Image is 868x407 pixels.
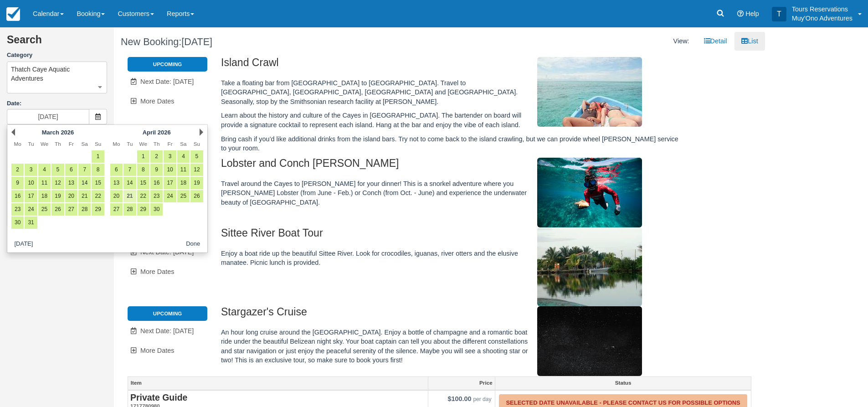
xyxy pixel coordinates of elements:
[78,190,91,202] a: 21
[164,150,176,163] a: 3
[177,150,190,163] a: 4
[92,150,104,163] a: 1
[38,164,51,176] a: 4
[150,203,163,216] a: 30
[51,177,64,189] a: 12
[164,177,176,189] a: 17
[792,14,853,23] p: Muy'Ono Adventures
[123,203,136,216] a: 28
[128,377,428,390] a: Item
[164,190,176,202] a: 24
[473,396,491,402] em: per day
[6,7,20,21] img: checkfront-main-nav-mini-logo.png
[190,190,203,202] a: 26
[140,268,174,275] span: More Dates
[158,129,171,136] span: 2026
[150,150,163,163] a: 2
[537,227,642,306] img: M307-1
[78,177,91,189] a: 14
[110,203,123,216] a: 27
[25,190,37,202] a: 17
[113,141,120,147] span: Monday
[92,164,104,176] a: 8
[38,177,51,189] a: 11
[69,141,74,147] span: Friday
[14,141,21,147] span: Monday
[25,164,37,176] a: 3
[11,129,15,136] a: Prev
[65,203,77,216] a: 27
[92,190,104,202] a: 22
[55,141,61,147] span: Thursday
[7,34,107,51] h2: Search
[139,141,147,147] span: Wednesday
[137,203,149,216] a: 29
[7,62,107,93] button: Thatch Caye Aquatic Adventures
[177,190,190,202] a: 25
[123,190,136,202] a: 21
[65,177,77,189] a: 13
[190,150,203,163] a: 5
[11,239,36,250] button: [DATE]
[140,78,194,85] span: Next Date: [DATE]
[42,129,59,136] span: March
[143,129,156,136] span: April
[221,306,685,323] h2: Stargazer's Cruise
[182,239,204,250] button: Done
[221,328,685,365] p: An hour long cruise around the [GEOGRAPHIC_DATA]. Enjoy a bottle of champagne and a romantic boat...
[65,164,77,176] a: 6
[51,203,64,216] a: 26
[78,164,91,176] a: 7
[92,177,104,189] a: 15
[792,5,853,14] p: Tours Reservations
[495,377,750,390] a: Status
[177,177,190,189] a: 18
[221,78,685,107] p: Take a floating bar from [GEOGRAPHIC_DATA] to [GEOGRAPHIC_DATA]. Travel to [GEOGRAPHIC_DATA], [GE...
[772,7,786,21] div: T
[140,98,174,105] span: More Dates
[447,395,471,402] span: $100.00
[25,203,37,216] a: 24
[140,327,194,335] span: Next Date: [DATE]
[11,177,24,189] a: 9
[25,177,37,189] a: 10
[221,158,685,175] h2: Lobster and Conch [PERSON_NAME]
[127,141,133,147] span: Tuesday
[221,111,685,129] p: Learn about the history and culture of the Cayes in [GEOGRAPHIC_DATA]. The bartender on board wil...
[95,141,101,147] span: Sunday
[7,51,107,60] label: Category
[92,203,104,216] a: 29
[737,10,744,17] i: Help
[667,32,696,51] li: View:
[128,72,207,91] a: Next Date: [DATE]
[150,190,163,202] a: 23
[194,141,200,147] span: Sunday
[221,134,685,153] p: Bring cash if you’d like additional drinks from the island bars. Try not to come back to the isla...
[41,141,48,147] span: Wednesday
[221,249,685,268] p: Enjoy a boat ride up the beautiful Sittee River. Look for crocodiles, iguanas, river otters and t...
[38,203,51,216] a: 25
[128,306,207,321] li: Upcoming
[137,177,149,189] a: 15
[221,179,685,207] p: Travel around the Cayes to [PERSON_NAME] for your dinner! This is a snorkel adventure where you [...
[745,10,759,17] span: Help
[140,347,174,354] span: More Dates
[123,177,136,189] a: 14
[51,164,64,176] a: 5
[428,377,495,390] a: Price
[11,190,24,202] a: 16
[7,99,107,108] label: Date:
[537,306,642,376] img: M308-1
[137,164,149,176] a: 8
[137,190,149,202] a: 22
[38,190,51,202] a: 18
[121,36,432,47] h1: New Booking:
[11,164,24,176] a: 2
[154,141,160,147] span: Thursday
[537,57,642,127] img: M305-1
[181,36,212,47] span: [DATE]
[110,177,123,189] a: 13
[177,164,190,176] a: 11
[11,203,24,216] a: 23
[180,141,186,147] span: Saturday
